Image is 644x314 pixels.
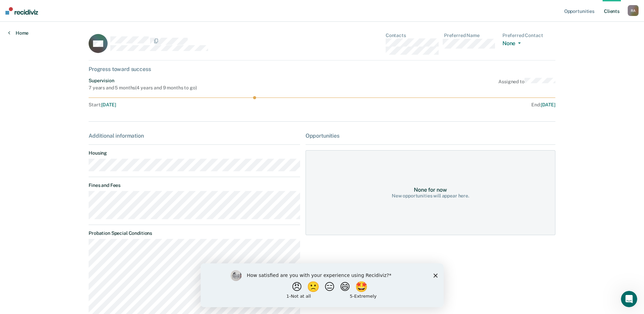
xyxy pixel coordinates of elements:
[89,150,300,156] dt: Housing
[498,78,555,91] div: Assigned to
[89,78,197,84] div: Supervision
[621,291,637,307] iframe: Intercom live chat
[444,33,497,38] dt: Preferred Name
[386,33,439,38] dt: Contacts
[414,187,447,193] div: None for now
[101,102,116,107] span: [DATE]
[201,263,444,307] iframe: Survey by Kim from Recidiviz
[392,193,469,199] div: New opportunities will appear here.
[325,102,555,108] div: End :
[8,30,29,36] a: Home
[89,85,197,91] div: 7 years and 5 months ( 4 years and 9 months to go )
[89,102,322,108] div: Start :
[89,182,300,188] dt: Fines and Fees
[628,5,639,16] button: RA
[89,66,555,72] div: Progress toward success
[89,133,300,139] div: Additional information
[502,40,523,48] button: None
[541,102,555,107] span: [DATE]
[628,5,639,16] div: R A
[89,230,300,236] dt: Probation Special Conditions
[5,7,38,15] img: Recidiviz
[502,33,555,38] dt: Preferred Contact
[306,133,555,139] div: Opportunities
